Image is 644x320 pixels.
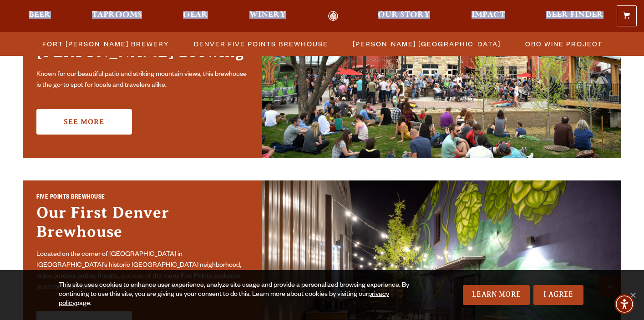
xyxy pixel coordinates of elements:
a: Gear [177,11,214,21]
a: Learn More [463,285,530,305]
span: Gear [183,11,208,19]
span: OBC Wine Project [525,37,603,50]
div: Accessibility Menu [614,294,634,314]
span: Denver Five Points Brewhouse [194,37,328,50]
span: Beer Finder [546,11,603,19]
span: Fort [PERSON_NAME] Brewery [42,37,169,50]
a: Odell Home [316,11,350,21]
p: Known for our beautiful patio and striking mountain views, this brewhouse is the go-to spot for l... [36,70,248,91]
a: OBC Wine Project [520,37,607,50]
span: Our Story [378,11,430,19]
a: Fort [PERSON_NAME] Brewery [37,37,174,50]
span: Winery [249,11,286,19]
a: Our Story [372,11,436,21]
a: Beer Finder [540,11,609,21]
span: Taprooms [92,11,142,19]
h2: Five Points Brewhouse [36,193,248,204]
p: Located on the corner of [GEOGRAPHIC_DATA] in [GEOGRAPHIC_DATA]’s historic [GEOGRAPHIC_DATA] neig... [36,250,248,293]
span: Impact [472,11,505,19]
a: Beer [23,11,57,21]
a: I Agree [533,285,583,305]
a: [PERSON_NAME] [GEOGRAPHIC_DATA] [347,37,505,50]
a: Winery [243,11,292,21]
a: Impact [466,11,511,21]
a: Taprooms [86,11,148,21]
h3: Our First Denver Brewhouse [36,203,248,246]
div: This site uses cookies to enhance user experience, analyze site usage and provide a personalized ... [59,281,418,309]
a: See More [36,109,132,135]
span: [PERSON_NAME] [GEOGRAPHIC_DATA] [353,37,501,50]
span: Beer [29,11,51,19]
a: Denver Five Points Brewhouse [188,37,333,50]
